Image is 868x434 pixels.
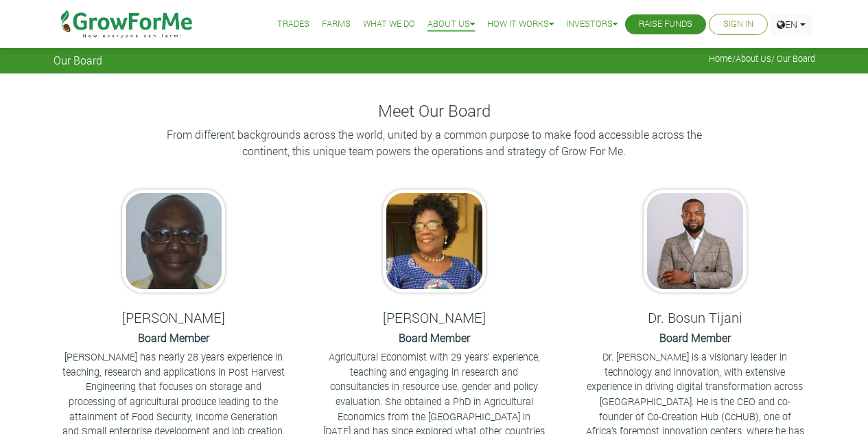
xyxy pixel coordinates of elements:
[60,331,287,344] h6: Board Member
[487,17,554,32] a: How it Works
[54,54,102,67] span: Our Board
[736,53,771,64] a: About Us
[122,190,225,293] img: growforme image
[582,309,808,325] h5: Dr. Bosun Tijani
[427,17,475,32] a: About Us
[709,54,815,64] span: / / Our Board
[582,331,808,344] h6: Board Member
[321,331,548,344] h6: Board Member
[383,190,486,293] img: growforme image
[771,14,812,35] a: EN
[363,17,415,32] a: What We Do
[60,309,287,325] h5: [PERSON_NAME]
[54,101,815,121] h4: Meet Our Board
[723,17,753,32] a: Sign In
[709,53,732,64] a: Home
[321,309,548,325] h5: [PERSON_NAME]
[277,17,309,32] a: Trades
[644,190,747,293] img: growforme image
[639,17,692,32] a: Raise Funds
[566,17,618,32] a: Investors
[322,17,351,32] a: Farms
[160,126,709,159] p: From different backgrounds across the world, united by a common purpose to make food accessible a...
